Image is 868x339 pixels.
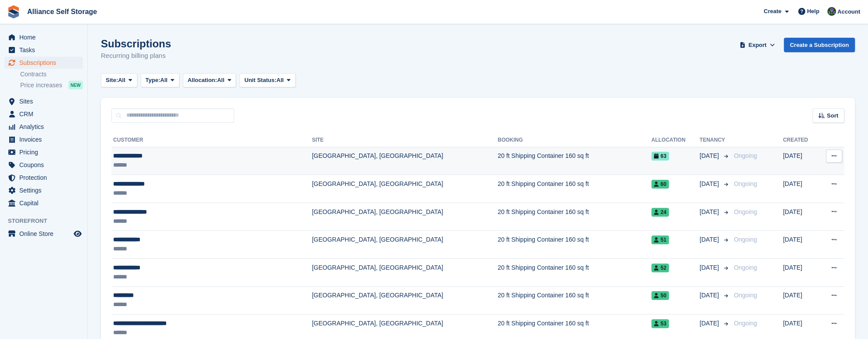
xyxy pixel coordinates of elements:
span: 53 [651,319,669,328]
span: Invoices [19,133,72,146]
span: Help [807,7,819,16]
span: CRM [19,108,72,120]
a: menu [4,133,83,146]
span: Capital [19,197,72,209]
th: Booking [498,133,651,147]
a: Alliance Self Storage [24,4,100,19]
td: [GEOGRAPHIC_DATA], [GEOGRAPHIC_DATA] [312,203,498,231]
td: [DATE] [783,175,818,203]
a: menu [4,121,83,133]
span: Coupons [19,159,72,171]
h1: Subscriptions [101,38,171,50]
span: Storefront [8,217,87,225]
td: 20 ft Shipping Container 160 sq ft [498,147,651,175]
span: All [160,76,168,85]
a: menu [4,228,83,240]
div: NEW [68,81,83,89]
a: Preview store [72,228,83,239]
button: Allocation: All [183,73,236,88]
a: menu [4,95,83,107]
button: Type: All [141,73,179,88]
span: Subscriptions [19,57,72,69]
th: Allocation [651,133,700,147]
span: Pricing [19,146,72,158]
span: Unit Status: [244,76,276,85]
span: 50 [651,291,669,300]
span: Sites [19,95,72,107]
span: Price increases [20,81,62,89]
a: menu [4,108,83,120]
th: Created [783,133,818,147]
a: menu [4,31,83,43]
td: [DATE] [783,231,818,259]
th: Site [312,133,498,147]
span: Home [19,31,72,43]
p: Recurring billing plans [101,51,171,61]
span: Tasks [19,44,72,56]
span: Protection [19,171,72,184]
span: [DATE] [700,291,721,300]
span: Ongoing [734,208,757,215]
span: Ongoing [734,292,757,299]
button: Export [738,38,777,52]
td: 20 ft Shipping Container 160 sq ft [498,259,651,287]
a: menu [4,184,83,196]
a: Contracts [20,70,83,79]
td: [DATE] [783,259,818,287]
td: 20 ft Shipping Container 160 sq ft [498,231,651,259]
span: Online Store [19,228,72,240]
span: Export [748,41,766,50]
span: 60 [651,180,669,189]
a: Create a Subscription [784,38,855,52]
span: [DATE] [700,179,721,189]
span: 63 [651,152,669,161]
span: Type: [146,76,161,85]
td: [DATE] [783,147,818,175]
span: 52 [651,264,669,272]
span: Sort [827,111,838,120]
span: All [118,76,125,85]
button: Site: All [101,73,137,88]
span: Site: [106,76,118,85]
td: 20 ft Shipping Container 160 sq ft [498,203,651,231]
a: menu [4,146,83,158]
span: All [276,76,284,85]
a: menu [4,159,83,171]
span: Ongoing [734,152,757,159]
span: Ongoing [734,236,757,243]
td: [GEOGRAPHIC_DATA], [GEOGRAPHIC_DATA] [312,231,498,259]
span: [DATE] [700,319,721,328]
td: [DATE] [783,203,818,231]
span: Allocation: [188,76,217,85]
a: menu [4,44,83,56]
span: 24 [651,208,669,217]
td: [GEOGRAPHIC_DATA], [GEOGRAPHIC_DATA] [312,175,498,203]
span: Ongoing [734,264,757,271]
button: Unit Status: All [239,73,295,88]
span: [DATE] [700,207,721,217]
a: Price increases NEW [20,80,83,90]
span: Analytics [19,121,72,133]
a: menu [4,171,83,184]
td: [GEOGRAPHIC_DATA], [GEOGRAPHIC_DATA] [312,259,498,287]
a: menu [4,197,83,209]
span: Account [837,7,860,16]
td: 20 ft Shipping Container 160 sq ft [498,175,651,203]
span: All [217,76,225,85]
span: Settings [19,184,72,196]
td: 20 ft Shipping Container 160 sq ft [498,286,651,314]
span: Create [764,7,781,16]
span: 51 [651,236,669,244]
span: Ongoing [734,320,757,327]
span: [DATE] [700,151,721,161]
th: Tenancy [700,133,730,147]
td: [DATE] [783,286,818,314]
img: Romilly Norton [827,7,836,16]
a: menu [4,57,83,69]
img: stora-icon-8386f47178a22dfd0bd8f6a31ec36ba5ce8667c1dd55bd0f319d3a0aa187defe.svg [7,5,20,18]
span: Ongoing [734,180,757,187]
span: [DATE] [700,235,721,244]
span: [DATE] [700,263,721,272]
td: [GEOGRAPHIC_DATA], [GEOGRAPHIC_DATA] [312,286,498,314]
td: [GEOGRAPHIC_DATA], [GEOGRAPHIC_DATA] [312,147,498,175]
